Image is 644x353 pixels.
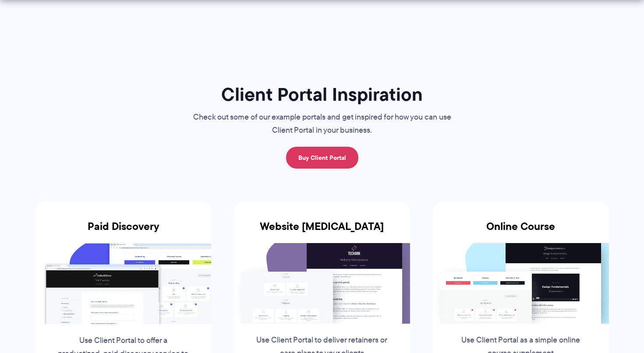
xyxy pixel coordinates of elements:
[35,220,211,243] h3: Paid Discovery
[433,220,609,243] h3: Online Course
[175,83,469,106] h1: Client Portal Inspiration
[234,220,410,243] h3: Website [MEDICAL_DATA]
[175,111,469,137] p: Check out some of our example portals and get inspired for how you can use Client Portal in your ...
[286,147,358,169] a: Buy Client Portal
